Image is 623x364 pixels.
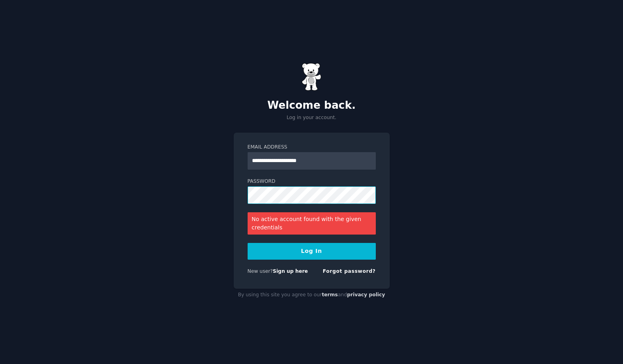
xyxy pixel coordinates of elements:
[248,178,376,185] label: Password
[248,144,376,151] label: Email Address
[273,268,308,274] a: Sign up here
[347,292,385,297] a: privacy policy
[248,243,376,260] button: Log In
[234,114,390,121] p: Log in your account.
[302,63,322,91] img: Gummy Bear
[323,268,376,274] a: Forgot password?
[234,289,390,301] div: By using this site you agree to our and
[234,99,390,112] h2: Welcome back.
[248,268,273,274] span: New user?
[248,212,376,235] div: No active account found with the given credentials
[322,292,338,297] a: terms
